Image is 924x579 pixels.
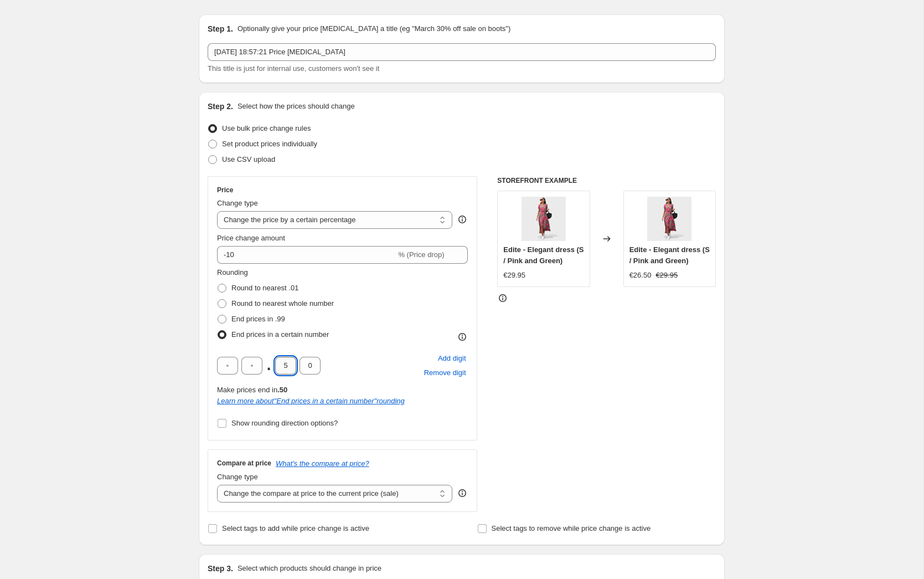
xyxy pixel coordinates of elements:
span: Use bulk price change rules [222,124,311,132]
input: 30% off holiday sale [208,43,716,61]
input: ﹡ [241,357,262,375]
span: Change type [217,473,258,481]
p: Select which products should change in price [238,563,381,574]
span: Change type [217,199,258,207]
p: Select how the prices should change [238,101,355,112]
h3: Price [217,186,233,194]
span: Edite - Elegant dress (S / Pink and Green) [629,245,710,265]
input: -15 [217,246,396,264]
input: ﹡ [300,357,321,375]
span: Select tags to add while price change is active [222,524,369,532]
img: 1_0801db84-dfa6-4fcd-ac6b-bf1b95b0919b-Photoroom_80x.webp [647,197,691,241]
div: €29.95 [503,270,525,281]
span: Rounding [217,268,248,276]
span: End prices in a certain number [231,330,329,339]
input: ﹡ [275,357,296,375]
img: 1_0801db84-dfa6-4fcd-ac6b-bf1b95b0919b-Photoroom_80x.webp [522,197,566,241]
span: Set product prices individually [222,140,317,148]
button: Add placeholder [436,351,468,366]
p: Optionally give your price [MEDICAL_DATA] a title (eg "March 30% off sale on boots") [238,23,510,34]
span: End prices in .99 [231,315,285,323]
i: Learn more about " End prices in a certain number " rounding [217,397,405,405]
h6: STOREFRONT EXAMPLE [497,176,716,185]
span: Remove digit [424,367,466,378]
span: Round to nearest whole number [231,299,334,308]
input: ﹡ [217,357,238,375]
span: Make prices end in [217,386,287,394]
div: help [457,214,468,225]
strike: €29.95 [655,270,678,281]
span: Price change amount [217,234,285,242]
span: % (Price drop) [398,250,444,259]
h2: Step 1. [208,23,233,34]
span: Add digit [438,353,466,364]
h3: Compare at price [217,459,271,468]
h2: Step 2. [208,101,233,112]
b: .50 [277,386,287,394]
div: €26.50 [629,270,652,281]
a: Learn more about"End prices in a certain number"rounding [217,397,405,405]
span: Edite - Elegant dress (S / Pink and Green) [503,245,584,265]
span: . [266,357,272,375]
h2: Step 3. [208,563,233,574]
span: Use CSV upload [222,155,275,163]
div: help [457,488,468,499]
span: Select tags to remove while price change is active [492,524,651,532]
button: What's the compare at price? [276,459,369,468]
button: Remove placeholder [422,366,468,380]
span: Round to nearest .01 [231,284,298,292]
span: Show rounding direction options? [231,419,338,427]
span: This title is just for internal use, customers won't see it [208,64,379,73]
